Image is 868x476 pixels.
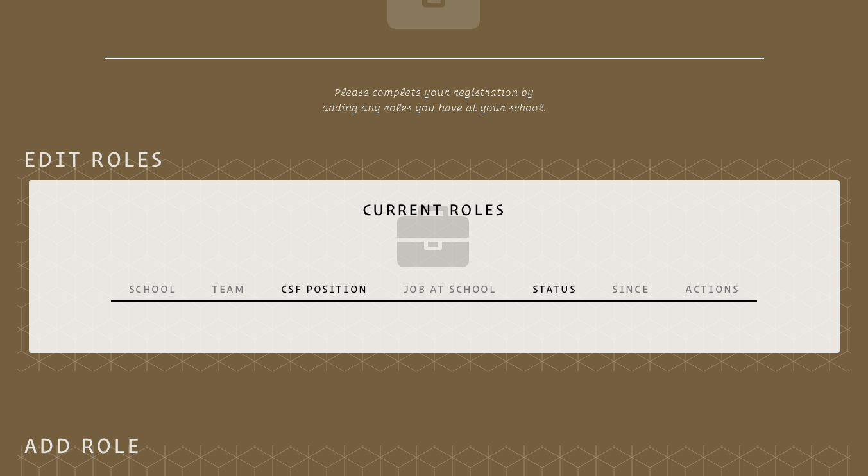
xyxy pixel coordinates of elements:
p: Actions [685,283,739,295]
p: CSF Position [281,283,368,295]
p: Status [532,283,577,295]
p: Please complete your registration by adding any roles you have at your school. [224,79,645,120]
p: School [129,283,176,295]
p: Since [612,283,649,295]
legend: Add Role [24,438,142,453]
p: Job at School [404,283,497,295]
legend: Edit Roles [24,151,165,167]
h2: Current Roles [39,193,830,277]
p: Team [212,283,244,295]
